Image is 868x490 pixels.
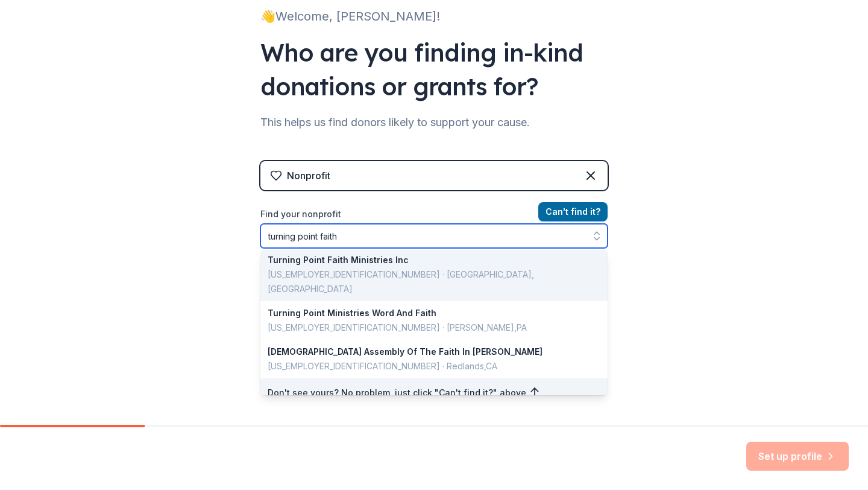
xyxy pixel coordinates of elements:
div: Turning Point Ministries Word And Faith [268,306,586,320]
div: Turning Point Faith Ministries Inc [268,253,586,267]
div: [US_EMPLOYER_IDENTIFICATION_NUMBER] · [GEOGRAPHIC_DATA] , [GEOGRAPHIC_DATA] [268,267,586,296]
div: Don't see yours? No problem, just click "Can't find it?" above [260,378,608,407]
div: [US_EMPLOYER_IDENTIFICATION_NUMBER] · Redlands , CA [268,359,586,374]
div: [US_EMPLOYER_IDENTIFICATION_NUMBER] · [PERSON_NAME] , PA [268,320,586,335]
div: [DEMOGRAPHIC_DATA] Assembly Of The Faith In [PERSON_NAME] [268,345,586,359]
input: Search by name, EIN, or city [260,224,608,248]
